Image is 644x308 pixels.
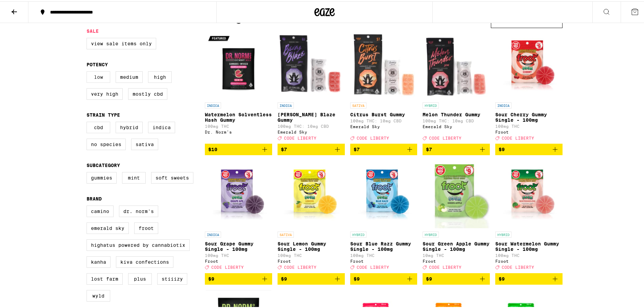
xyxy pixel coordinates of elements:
[423,117,490,122] p: 100mg THC: 10mg CBD
[211,264,244,268] span: CODE LIBERTY
[495,30,563,98] img: Froot - Sour Cherry Gummy Single - 100mg
[423,111,490,116] p: Melon Thunder Gummy
[87,161,120,167] legend: Subcategory
[278,128,345,133] div: Emerald Sky
[87,204,114,216] label: Camino
[278,159,345,271] a: Open page for Sour Lemon Gummy Single - 100mg from Froot
[87,120,110,132] label: CBD
[205,252,272,256] p: 100mg THC
[87,238,190,250] label: Highatus Powered by Cannabiotix
[350,30,418,98] img: Emerald Sky - Citrus Burst Gummy
[205,101,221,107] p: INDICA
[350,30,418,142] a: Open page for Citrus Burst Gummy from Emerald Sky
[4,5,49,10] span: Hi. Need any help?
[87,111,120,116] legend: Strain Type
[278,252,345,256] p: 100mg THC
[423,123,490,127] div: Emerald Sky
[281,145,287,151] span: $7
[278,159,345,227] img: Froot - Sour Lemon Gummy Single - 100mg
[495,258,563,262] div: Froot
[495,230,511,236] p: HYBRID
[423,252,490,256] p: 10mg THC
[423,272,490,283] button: Add to bag
[502,135,534,139] span: CODE LIBERTY
[151,171,193,182] label: Soft Sweets
[87,289,110,300] label: WYLD
[205,123,272,127] p: 100mg THC
[278,142,345,154] button: Add to bag
[284,135,316,139] span: CODE LIBERTY
[426,275,432,280] span: $9
[495,30,563,142] a: Open page for Sour Cherry Gummy Single - 100mg from Froot
[495,272,563,283] button: Add to bag
[423,258,490,262] div: Froot
[350,240,418,251] p: Sour Blue Razz Gummy Single - 100mg
[87,272,123,283] label: Lost Farm
[354,145,360,151] span: $7
[350,258,418,262] div: Froot
[350,111,418,116] p: Citrus Burst Gummy
[423,142,490,154] button: Add to bag
[205,128,272,133] div: Dr. Norm's
[357,135,389,139] span: CODE LIBERTY
[350,117,418,122] p: 100mg THC: 10mg CBD
[495,128,563,133] div: Froot
[278,101,294,107] p: INDICA
[423,30,490,142] a: Open page for Melon Thunder Gummy from Emerald Sky
[350,159,418,227] img: Froot - Sour Blue Razz Gummy Single - 100mg
[119,204,158,216] label: Dr. Norm's
[278,258,345,262] div: Froot
[148,70,172,81] label: High
[116,120,143,132] label: Hybrid
[87,137,126,149] label: No Species
[281,275,287,280] span: $9
[495,252,563,256] p: 100mg THC
[87,255,111,266] label: Kanha
[499,275,505,280] span: $9
[87,27,99,32] legend: Sale
[423,30,490,98] img: Emerald Sky - Melon Thunder Gummy
[131,137,158,149] label: Sativa
[495,123,563,127] p: 100mg THC
[502,264,534,268] span: CODE LIBERTY
[429,264,461,268] span: CODE LIBERTY
[278,111,345,121] p: [PERSON_NAME] Blaze Gummy
[116,255,173,266] label: Kiva Confections
[278,240,345,251] p: Sour Lemon Gummy Single - 100mg
[205,258,272,262] div: Froot
[205,30,272,142] a: Open page for Watermelon Solventless Hash Gummy from Dr. Norm's
[357,264,389,268] span: CODE LIBERTY
[134,221,158,233] label: Froot
[495,240,563,251] p: Sour Watermelon Gummy Single - 100mg
[423,230,439,236] p: HYBRID
[350,159,418,271] a: Open page for Sour Blue Razz Gummy Single - 100mg from Froot
[495,142,563,154] button: Add to bag
[423,101,439,107] p: HYBRID
[350,252,418,256] p: 100mg THC
[350,123,418,127] div: Emerald Sky
[205,142,272,154] button: Add to bag
[429,135,461,139] span: CODE LIBERTY
[499,145,505,151] span: $9
[284,264,316,268] span: CODE LIBERTY
[87,221,129,233] label: Emerald Sky
[495,101,511,107] p: INDICA
[205,230,221,236] p: INDICA
[87,195,102,200] legend: Brand
[148,120,175,132] label: Indica
[157,272,187,283] label: STIIIZY
[205,159,272,227] img: Froot - Sour Grape Gummy Single - 100mg
[350,230,366,236] p: HYBRID
[495,111,563,121] p: Sour Cherry Gummy Single - 100mg
[87,87,123,98] label: Very High
[205,111,272,121] p: Watermelon Solventless Hash Gummy
[128,272,152,283] label: PLUS
[495,159,563,271] a: Open page for Sour Watermelon Gummy Single - 100mg from Froot
[350,272,418,283] button: Add to bag
[208,145,217,151] span: $10
[423,159,490,271] a: Open page for Sour Green Apple Gummy Single - 100mg from Froot
[116,70,143,81] label: Medium
[423,159,490,227] img: Froot - Sour Green Apple Gummy Single - 100mg
[278,30,345,142] a: Open page for Berry Blaze Gummy from Emerald Sky
[278,30,345,98] img: Emerald Sky - Berry Blaze Gummy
